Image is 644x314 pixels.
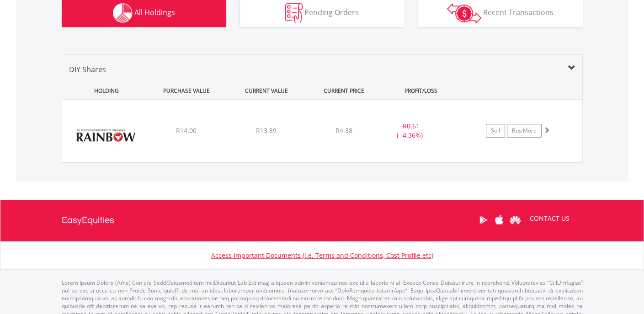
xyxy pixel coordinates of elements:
[211,251,433,260] a: Access Important Documents (i.e. Terms and Conditions, Cost Profile etc)
[285,3,303,23] img: pending_instructions-wht.png
[67,111,145,160] img: EQU.ZA.RBO.png
[491,206,507,234] a: Apple
[304,7,359,17] span: Pending Orders
[447,3,481,23] img: transactions-zar-wht.png
[113,3,133,23] img: holdings-wht.png
[523,206,576,231] a: CONTACT US
[486,124,505,138] a: Sell
[69,64,106,75] span: DIY Shares
[507,124,542,138] a: Buy More
[307,82,380,99] div: CURRENT PRICE
[483,7,554,17] span: Recent Transactions
[507,206,523,234] a: Huawei
[475,206,491,234] a: Google Play
[256,126,277,135] span: R13.39
[403,122,420,130] span: R0.61
[335,126,352,135] span: R4.38
[134,7,175,17] span: All Holdings
[63,82,146,99] div: HOLDING
[176,126,197,135] span: R14.00
[382,82,460,99] div: PROFIT/LOSS
[228,82,306,99] div: CURRENT VALUE
[148,82,226,99] div: PURCHASE VALUE
[62,200,114,241] a: EasyEquities
[376,122,445,140] div: - (- 4.36%)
